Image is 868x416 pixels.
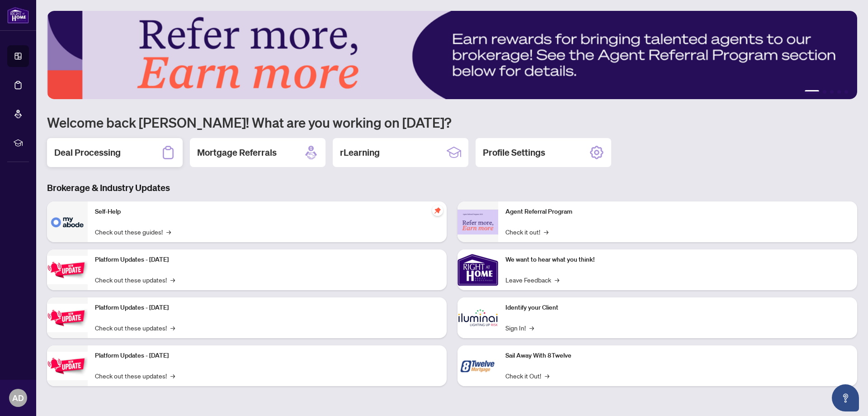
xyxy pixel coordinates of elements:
span: → [545,371,549,381]
h2: Profile Settings [483,146,545,159]
h2: Mortgage Referrals [197,146,277,159]
p: Agent Referral Program [505,207,850,217]
p: Self-Help [95,207,439,217]
a: Check out these updates!→ [95,275,175,285]
h2: rLearning [340,146,380,159]
h1: Welcome back [PERSON_NAME]! What are you working on [DATE]? [47,114,857,131]
button: 2 [823,90,826,94]
img: Self-Help [47,201,88,242]
img: Agent Referral Program [458,210,498,234]
span: → [166,227,171,237]
img: logo [7,7,29,24]
span: → [544,227,548,237]
p: Sail Away With 8Twelve [505,351,850,361]
a: Check out these updates!→ [95,371,175,381]
img: Slide 0 [47,11,857,99]
a: Check out these updates!→ [95,323,175,333]
p: Platform Updates - [DATE] [95,255,439,265]
img: Platform Updates - July 21, 2025 [47,256,88,284]
img: Sail Away With 8Twelve [458,345,498,386]
img: Platform Updates - June 23, 2025 [47,352,88,380]
span: → [170,323,175,333]
p: Platform Updates - [DATE] [95,351,439,361]
button: 3 [830,90,834,94]
span: → [170,371,175,381]
a: Sign In!→ [505,323,534,333]
button: 4 [837,90,841,94]
a: Check it out!→ [505,227,548,237]
button: 5 [844,90,848,94]
span: pushpin [432,205,443,216]
a: Leave Feedback→ [505,275,559,285]
p: Identify your Client [505,303,850,313]
span: → [555,275,559,285]
button: Open asap [832,384,859,411]
a: Check out these guides!→ [95,227,171,237]
h2: Deal Processing [54,146,121,159]
button: 1 [805,90,819,94]
p: We want to hear what you think! [505,255,850,265]
span: → [529,323,534,333]
img: Identify your Client [458,297,498,338]
img: We want to hear what you think! [458,249,498,290]
a: Check it Out!→ [505,371,549,381]
p: Platform Updates - [DATE] [95,303,439,313]
span: → [170,275,175,285]
span: AD [12,392,24,404]
h3: Brokerage & Industry Updates [47,182,857,194]
img: Platform Updates - July 8, 2025 [47,304,88,332]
